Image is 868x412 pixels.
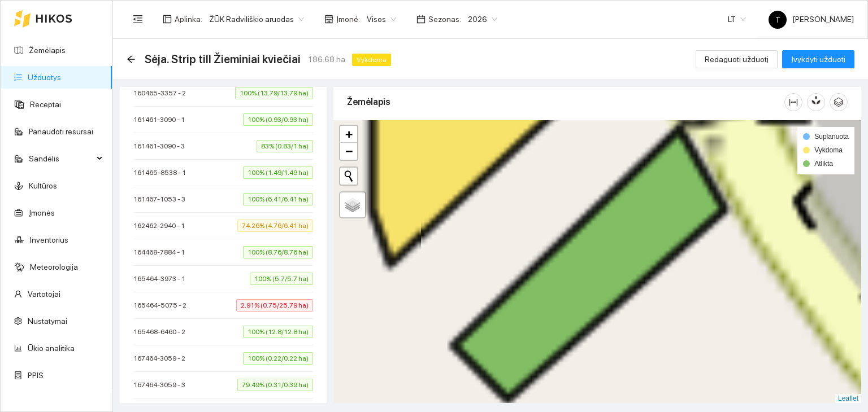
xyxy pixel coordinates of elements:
a: Žemėlapis [29,46,66,55]
a: Zoom in [340,126,357,143]
span: 165464-3973 - 1 [133,273,191,284]
span: − [345,144,353,158]
a: Ūkio analitika [28,344,75,353]
button: menu-fold [127,8,149,30]
a: Redaguoti užduotį [696,55,778,64]
span: layout [163,15,172,24]
div: Žemėlapis [347,86,784,118]
span: 161461-3090 - 3 [133,141,190,152]
span: 100% (13.79/13.79 ha) [235,87,313,99]
span: Vykdoma [352,54,391,66]
span: 161467-1053 - 3 [133,194,191,205]
a: Layers [340,192,365,217]
span: Atlikta [814,160,833,168]
a: Meteorologija [30,262,78,271]
span: arrow-left [127,55,136,64]
span: 100% (8.76/8.76 ha) [243,246,313,258]
a: Vartotojai [28,290,60,299]
span: ŽŪK Radviliškio aruodas [209,11,304,28]
span: Redaguoti užduotį [705,53,769,65]
a: Panaudoti resursai [29,127,93,136]
a: Receptai [30,100,61,109]
span: 161461-3090 - 1 [133,114,190,125]
button: Įvykdyti užduotį [782,50,854,68]
button: column-width [784,93,802,111]
button: Initiate a new search [340,168,357,185]
span: Įmonė : [336,13,360,25]
button: Redaguoti užduotį [696,50,778,68]
a: Įmonės [29,208,55,217]
span: 160465-3357 - 2 [133,87,192,99]
span: column-width [785,98,802,107]
span: Įvykdyti užduotį [791,53,845,65]
span: 162462-2940 - 1 [133,220,190,231]
span: menu-fold [133,14,143,24]
a: Kultūros [29,181,57,190]
span: 165468-6460 - 2 [133,326,191,338]
span: Sėja. Strip till Žieminiai kviečiai [145,50,301,68]
span: 167464-3059 - 2 [133,353,191,364]
span: 2026 [468,11,497,28]
span: [PERSON_NAME] [769,15,854,24]
span: shop [324,15,333,24]
span: 100% (6.41/6.41 ha) [243,193,313,205]
span: + [345,127,353,141]
span: 100% (5.7/5.7 ha) [250,273,313,285]
span: Suplanuota [814,133,849,141]
span: 100% (1.49/1.49 ha) [243,166,313,179]
a: Zoom out [340,143,357,160]
span: 74.26% (4.76/6.41 ha) [237,220,313,232]
span: 161465-8538 - 1 [133,167,192,178]
span: LT [728,11,746,28]
span: 83% (0.83/1 ha) [257,140,313,152]
a: Nustatymai [28,317,67,326]
span: 165464-5075 - 2 [133,300,192,311]
span: Visos [367,11,396,28]
span: 186.68 ha [307,53,345,65]
span: 100% (0.22/0.22 ha) [243,352,313,365]
span: Sandėlis [29,147,93,170]
a: Užduotys [28,73,61,82]
a: PPIS [28,371,44,380]
a: Leaflet [838,395,858,402]
span: 164468-7884 - 1 [133,247,190,258]
span: 100% (12.8/12.8 ha) [243,326,313,338]
span: T [775,11,780,29]
a: Inventorius [30,235,68,244]
span: 79.49% (0.31/0.39 ha) [237,379,313,391]
span: Vykdoma [814,146,843,154]
span: Aplinka : [175,13,202,25]
span: 2.91% (0.75/25.79 ha) [236,299,313,312]
span: Sezonas : [428,13,461,25]
span: 100% (0.93/0.93 ha) [243,113,313,126]
span: calendar [416,15,426,24]
div: Atgal [127,55,136,64]
span: 167464-3059 - 3 [133,379,191,391]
